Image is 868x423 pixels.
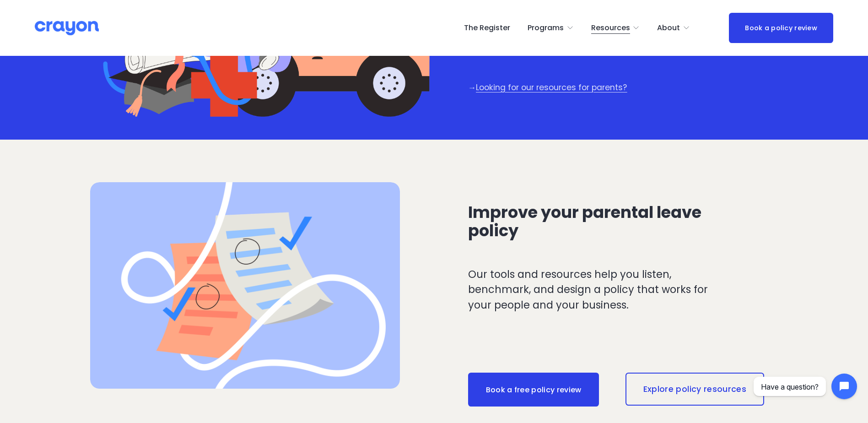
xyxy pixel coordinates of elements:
a: folder dropdown [657,21,690,35]
a: folder dropdown [528,21,574,35]
img: Crayon [35,20,99,36]
a: Book a free policy review [468,373,599,407]
span: → [468,82,476,93]
span: Programs [528,22,564,35]
p: Our tools and resources help you listen, benchmark, and design a policy that works for your peopl... [468,267,715,313]
a: Explore policy resources [625,373,764,406]
a: Book a policy review [729,13,833,43]
span: Improve your parental leave policy [468,201,705,242]
span: About [657,22,680,35]
a: Looking for our resources for parents? [476,82,627,93]
a: folder dropdown [591,21,640,35]
a: The Register [464,21,510,35]
span: Resources [591,22,630,35]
